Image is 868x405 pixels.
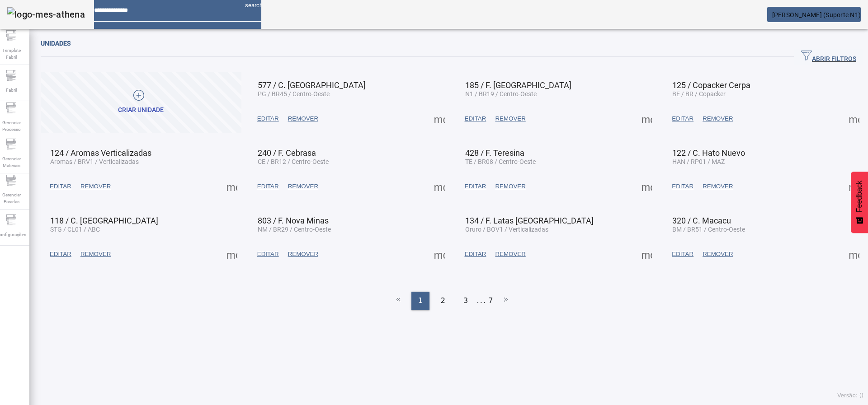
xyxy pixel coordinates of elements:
button: REMOVER [698,178,737,195]
span: REMOVER [703,182,733,191]
span: 428 / F. Teresina [465,148,524,158]
span: 124 / Aromas Verticalizadas [50,148,151,158]
button: REMOVER [491,246,530,262]
span: EDITAR [257,182,279,191]
span: REMOVER [80,182,111,191]
button: Criar unidade [41,72,241,133]
button: Mais [846,246,862,262]
button: Mais [638,178,655,195]
span: REMOVER [495,114,525,123]
button: REMOVER [698,246,737,262]
button: EDITAR [45,178,76,195]
li: ... [477,292,486,310]
button: EDITAR [460,178,491,195]
span: REMOVER [495,182,525,191]
span: EDITAR [465,182,486,191]
button: REMOVER [283,246,323,262]
button: EDITAR [667,111,698,127]
button: Mais [431,246,448,262]
span: 577 / C. [GEOGRAPHIC_DATA] [258,80,366,90]
button: EDITAR [667,178,698,195]
span: 240 / F. Cebrasa [258,148,316,158]
span: REMOVER [288,250,318,259]
button: ABRIR FILTROS [794,49,863,65]
span: REMOVER [288,182,318,191]
button: REMOVER [491,111,530,127]
button: Mais [431,111,448,127]
button: Mais [638,111,655,127]
span: Versão: () [837,392,863,399]
li: 7 [488,292,493,310]
button: Feedback - Mostrar pesquisa [851,172,868,233]
span: EDITAR [672,182,693,191]
button: Mais [224,246,240,262]
button: Mais [846,111,862,127]
span: EDITAR [672,114,693,123]
span: 320 / C. Macacu [672,216,731,225]
span: REMOVER [495,250,525,259]
span: BM / BR51 / Centro-Oeste [672,226,745,233]
span: Feedback [855,181,863,212]
button: Mais [846,178,862,195]
button: REMOVER [283,178,323,195]
button: REMOVER [76,246,115,262]
button: REMOVER [76,178,115,195]
div: Criar unidade [118,106,164,115]
span: [PERSON_NAME] (Suporte N1) [772,11,861,19]
span: EDITAR [465,250,486,259]
span: 125 / Copacker Cerpa [672,80,750,90]
span: REMOVER [703,114,733,123]
button: EDITAR [460,246,491,262]
span: N1 / BR19 / Centro-Oeste [465,90,537,98]
span: REMOVER [288,114,318,123]
span: REMOVER [80,250,111,259]
button: Mais [638,246,655,262]
span: 3 [463,295,468,306]
span: STG / CL01 / ABC [50,226,100,233]
span: 122 / C. Hato Nuevo [672,148,745,158]
span: 118 / C. [GEOGRAPHIC_DATA] [50,216,158,225]
span: ABRIR FILTROS [801,50,856,64]
span: EDITAR [257,250,279,259]
button: REMOVER [698,111,737,127]
span: EDITAR [50,250,71,259]
span: BE / BR / Copacker [672,90,726,98]
span: CE / BR12 / Centro-Oeste [258,158,329,165]
span: Aromas / BRV1 / Verticalizadas [50,158,139,165]
button: Mais [431,178,448,195]
span: EDITAR [257,114,279,123]
span: 2 [441,295,445,306]
button: EDITAR [253,178,283,195]
span: EDITAR [50,182,71,191]
span: REMOVER [703,250,733,259]
button: REMOVER [491,178,530,195]
span: TE / BR08 / Centro-Oeste [465,158,536,165]
span: 803 / F. Nova Minas [258,216,329,225]
span: 185 / F. [GEOGRAPHIC_DATA] [465,80,571,90]
span: PG / BR45 / Centro-Oeste [258,90,330,98]
span: Unidades [41,40,71,47]
span: EDITAR [465,114,486,123]
button: EDITAR [253,246,283,262]
span: Fabril [3,84,19,96]
span: HAN / RP01 / MAZ [672,158,725,165]
button: EDITAR [253,111,283,127]
span: Oruro / BOV1 / Verticalizadas [465,226,548,233]
button: Mais [224,178,240,195]
span: NM / BR29 / Centro-Oeste [258,226,331,233]
span: EDITAR [672,250,693,259]
button: EDITAR [460,111,491,127]
button: EDITAR [667,246,698,262]
button: EDITAR [45,246,76,262]
span: 134 / F. Latas [GEOGRAPHIC_DATA] [465,216,594,225]
img: logo-mes-athena [7,7,85,22]
button: REMOVER [283,111,323,127]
